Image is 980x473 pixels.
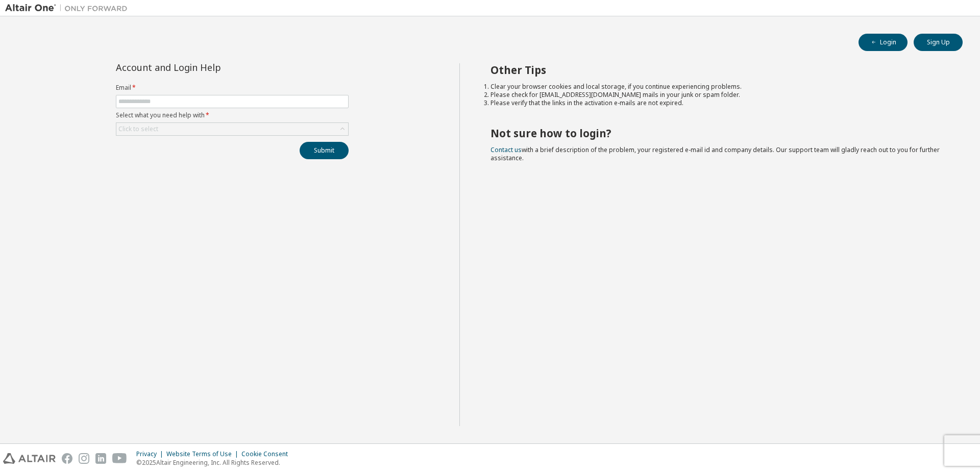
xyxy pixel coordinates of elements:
div: Cookie Consent [241,450,294,458]
span: with a brief description of the problem, your registered e-mail id and company details. Our suppo... [491,145,940,162]
img: linkedin.svg [95,453,106,464]
a: Contact us [491,145,522,154]
img: Altair One [5,3,133,13]
li: Please check for [EMAIL_ADDRESS][DOMAIN_NAME] mails in your junk or spam folder. [491,91,945,99]
li: Please verify that the links in the activation e-mails are not expired. [491,99,945,107]
label: Email [116,84,349,92]
h2: Other Tips [491,63,945,77]
li: Clear your browser cookies and local storage, if you continue experiencing problems. [491,83,945,91]
div: Account and Login Help [116,63,302,71]
button: Login [859,34,908,51]
img: altair_logo.svg [3,453,56,464]
button: Sign Up [914,34,963,51]
h2: Not sure how to login? [491,127,945,140]
div: Privacy [136,450,166,458]
div: Click to select [116,123,348,135]
img: youtube.svg [112,453,127,464]
label: Select what you need help with [116,111,349,119]
img: instagram.svg [79,453,89,464]
div: Click to select [118,125,158,133]
button: Submit [300,142,349,159]
p: © 2025 Altair Engineering, Inc. All Rights Reserved. [136,458,294,467]
div: Website Terms of Use [166,450,241,458]
img: facebook.svg [62,453,72,464]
